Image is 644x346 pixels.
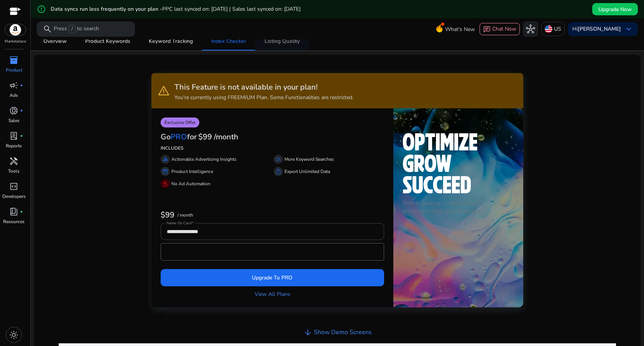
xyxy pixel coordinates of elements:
span: handyman [9,157,18,166]
button: Upgrade Now [592,3,638,15]
span: light_mode [9,330,18,339]
h3: $99 /month [198,132,238,142]
b: $99 [161,210,174,220]
p: Ads [10,92,18,99]
span: search [43,24,52,34]
span: fiber_manual_record [20,210,23,213]
span: donut_small [9,106,18,115]
p: Exclusive Offer [161,118,199,127]
p: More Keyword Searches [284,156,334,163]
p: Resources [3,218,25,225]
img: amazon.svg [5,24,26,36]
b: [PERSON_NAME] [578,25,621,33]
span: What's New [445,23,475,36]
span: fiber_manual_record [20,84,23,87]
span: code_blocks [9,182,18,191]
a: View All Plans [255,290,290,298]
p: Developers [2,193,26,200]
p: Hi [572,26,621,32]
span: Upgrade Now [598,5,632,13]
p: Product Intelligence [171,168,213,175]
p: Product [6,67,22,73]
span: Keyword Tracking [149,39,193,44]
span: warning [158,85,170,97]
span: equalizer [162,156,168,162]
p: Tools [8,168,20,175]
span: Listing Quality [264,39,300,44]
span: / [69,25,76,33]
img: us.svg [545,25,552,33]
span: Overview [43,39,67,44]
p: Marketplace [5,39,26,44]
span: storefront [162,168,168,175]
span: manage_search [275,156,281,162]
mat-label: Name On Card [167,220,191,226]
p: US [554,22,561,36]
p: Press to search [54,25,99,33]
span: fiber_manual_record [20,109,23,112]
h3: Go for [161,132,197,142]
p: / month [177,213,193,218]
span: chat [483,26,491,33]
p: Time to level up — that's where we come in. Your growth partner! [402,199,514,215]
iframe: Secure card payment input frame [165,244,379,259]
p: Reports [6,142,22,149]
button: hub [523,21,538,37]
span: Index Checker [211,39,246,44]
span: campaign [9,81,18,90]
p: You're currently using FREEMIUM Plan. Some Functionalities are restricted. [174,93,353,101]
span: Product Keywords [85,39,130,44]
h3: This Feature is not available in your plan! [174,83,353,92]
p: No Ad Automation [171,180,210,187]
span: fiber_manual_record [20,134,23,137]
span: lab_profile [9,131,18,140]
h4: Show Demo Screens [314,329,372,336]
button: chatChat Now [480,23,520,35]
p: Sales [8,117,20,124]
span: book_4 [9,207,18,216]
span: ios_share [275,168,281,175]
span: Upgrade To PRO [252,274,292,282]
span: keyboard_arrow_down [624,24,633,34]
p: Actionable Advertising Insights [171,156,237,163]
span: Chat Now [492,25,516,33]
button: Upgrade To PRO [161,269,384,286]
span: PRO [171,132,187,142]
span: gavel [162,181,168,187]
p: INCLUDES [161,145,384,152]
h5: Data syncs run less frequently on your plan - [51,6,301,13]
span: inventory_2 [9,55,18,65]
p: Export Unlimited Data [284,168,330,175]
span: hub [526,24,535,34]
span: arrow_downward [303,328,312,337]
span: PPC last synced on: [DATE] | Sales last synced on: [DATE] [162,5,301,13]
mat-icon: error_outline [37,5,46,14]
